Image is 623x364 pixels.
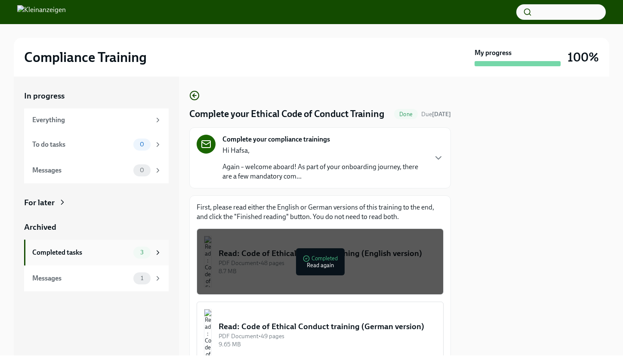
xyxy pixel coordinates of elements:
a: Messages1 [24,265,169,291]
div: For later [24,197,55,208]
span: 1 [136,275,148,281]
div: 9.65 MB [219,340,436,349]
div: PDF Document • 49 pages [219,332,436,340]
h4: Complete your Ethical Code of Conduct Training [189,108,384,120]
span: 0 [135,141,149,148]
span: 0 [135,167,149,173]
div: Everything [32,115,151,125]
div: Completed tasks [32,248,130,257]
img: Read: Code of Ethical Conduct training (German version) [204,309,212,361]
strong: My progress [475,48,512,58]
span: Done [394,111,418,117]
img: Read: Code of Ethical Conduct training (English version) [204,236,212,287]
a: In progress [24,90,169,102]
strong: [DATE] [432,111,451,118]
p: First, please read either the English or German versions of this training to the end, and click t... [197,203,444,222]
img: Kleinanzeigen [17,5,66,19]
a: Everything [24,108,169,132]
a: Archived [24,222,169,233]
span: 3 [135,249,149,256]
div: Read: Code of Ethical Conduct training (English version) [219,248,436,259]
span: Due [421,111,451,118]
div: PDF Document • 48 pages [219,259,436,267]
h2: Compliance Training [24,49,147,66]
a: Messages0 [24,157,169,183]
button: Read: Code of Ethical Conduct training (English version)PDF Document•48 pages8.7 MBCompletedRead ... [197,228,444,295]
div: Messages [32,274,130,283]
div: To do tasks [32,140,130,149]
p: Again – welcome aboard! As part of your onboarding journey, there are a few mandatory com... [222,162,426,181]
div: Read: Code of Ethical Conduct training (German version) [219,321,436,332]
a: Completed tasks3 [24,240,169,265]
p: Hi Hafsa, [222,146,426,155]
span: August 31st, 2025 09:00 [421,110,451,118]
a: For later [24,197,169,208]
div: 8.7 MB [219,267,436,275]
strong: Complete your compliance trainings [222,135,330,144]
a: To do tasks0 [24,132,169,157]
h3: 100% [567,49,599,65]
div: Messages [32,166,130,175]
